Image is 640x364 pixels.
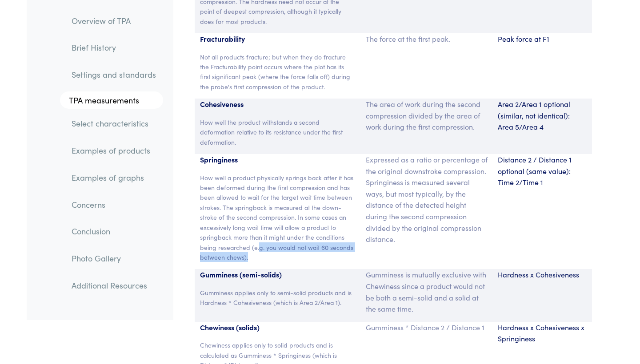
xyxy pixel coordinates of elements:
[366,99,488,133] p: The area of work during the second compression divided by the area of work during the first compr...
[366,33,488,45] p: The force at the first peak.
[60,91,163,109] a: TPA measurements
[200,33,355,45] p: Fracturability
[498,154,587,188] p: Distance 2 / Distance 1 optional (same value): Time 2/Time 1
[64,38,163,58] a: Brief History
[64,11,163,31] a: Overview of TPA
[498,322,587,344] p: Hardness x Cohesiveness x Springiness
[200,269,355,281] p: Gumminess (semi-solids)
[64,141,163,161] a: Examples of products
[64,248,163,269] a: Photo Gallery
[366,269,488,314] p: Gumminess is mutually exclusive with Chewiness since a product would not be both a semi-solid and...
[498,99,587,133] p: Area 2/Area 1 optional (similar, not identical): Area 5/Area 4
[200,117,355,147] p: How well the product withstands a second deformation relative to its resistance under the first d...
[366,154,488,245] p: Expressed as a ratio or percentage of the original downstroke compression. Springiness is measure...
[200,322,355,333] p: Chewiness (solids)
[64,114,163,134] a: Select characteristics
[64,222,163,242] a: Conclusion
[366,322,488,333] p: Gumminess * Distance 2 / Distance 1
[64,275,163,296] a: Additional Resources
[200,173,355,262] p: How well a product physically springs back after it has been deformed during the first compressio...
[200,99,355,110] p: Cohesiveness
[64,64,163,85] a: Settings and standards
[498,33,587,45] p: Peak force at F1
[200,154,355,166] p: Springiness
[64,194,163,215] a: Concerns
[200,288,355,308] p: Gumminess applies only to semi-solid products and is Hardness * Cohesiveness (which is Area 2/Are...
[64,167,163,188] a: Examples of graphs
[200,52,355,92] p: Not all products fracture; but when they do fracture the Fracturability point occurs where the pl...
[498,269,587,281] p: Hardness x Cohesiveness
